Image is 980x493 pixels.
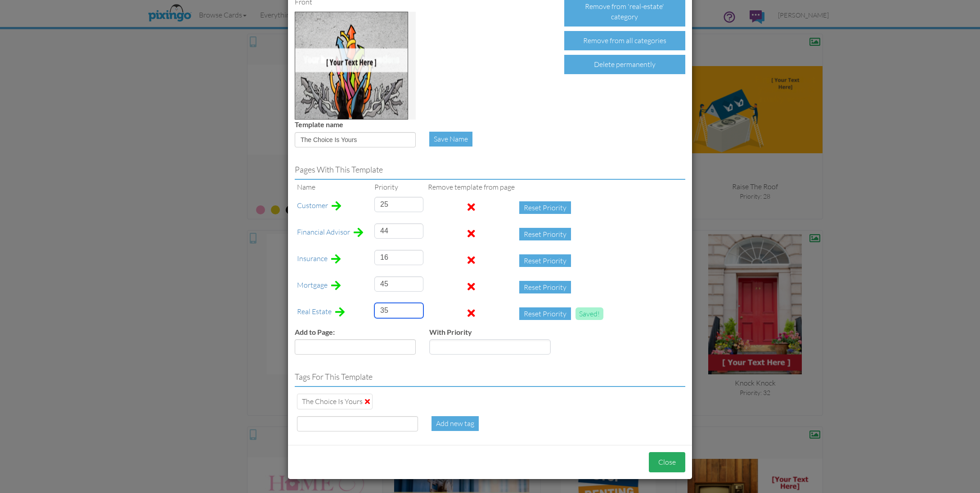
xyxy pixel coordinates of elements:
button: Reset Priority [519,228,571,240]
h4: Tags for this template [295,373,685,382]
a: Customer [297,200,328,211]
div: Save Name [429,132,472,147]
td: Name [295,180,372,195]
td: Remove template from page [426,180,517,195]
h4: Pages with this template [295,165,685,174]
button: Reset Priority [519,281,571,293]
img: 20250731-173554-6bdb86992695-250.png [295,12,408,120]
button: Reset Priority [519,254,571,267]
td: Priority [372,180,426,195]
span: The Choice Is Yours [302,397,370,406]
a: Financial Advisor [297,227,350,237]
button: Reset Priority [519,307,571,320]
button: Close [649,452,685,472]
div: Delete permanently [564,55,685,74]
label: Add to Page: [295,327,335,338]
label: Template name [295,120,343,130]
a: Real Estate [297,306,332,317]
div: Add new tag [432,416,479,431]
div: Remove from all categories [564,31,685,50]
a: Mortgage [297,280,328,290]
span: Saved! [575,307,603,320]
a: Insurance [297,253,328,264]
button: Reset Priority [519,201,571,214]
label: With Priority [429,327,472,338]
